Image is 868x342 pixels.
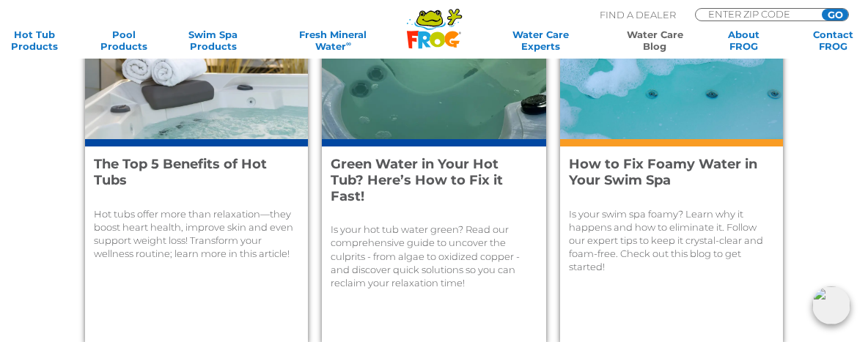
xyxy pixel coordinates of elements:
[812,286,850,324] img: openIcon
[331,157,521,204] h4: Green Water in Your Hot Tub? Here’s How to Fix it Fast!
[481,29,600,52] a: Water CareExperts
[346,40,351,48] sup: ∞
[600,8,676,21] p: Find A Dealer
[89,29,159,52] a: PoolProducts
[569,157,758,188] h4: How to Fix Foamy Water in Your Swim Spa
[331,223,537,289] p: Is your hot tub water green? Read our comprehensive guide to uncover the culprits - from algae to...
[620,29,690,52] a: Water CareBlog
[94,207,299,261] p: Hot tubs offer more than relaxation—they boost heart health, improve skin and even support weight...
[798,29,868,52] a: ContactFROG
[268,29,398,52] a: Fresh MineralWater∞
[179,29,249,52] a: Swim SpaProducts
[709,29,779,52] a: AboutFROG
[94,157,283,188] h4: The Top 5 Benefits of Hot Tubs
[569,207,774,274] p: Is your swim spa foamy? Learn why it happens and how to eliminate it. Follow our expert tips to k...
[822,9,848,21] input: GO
[707,9,806,19] input: Zip Code Form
